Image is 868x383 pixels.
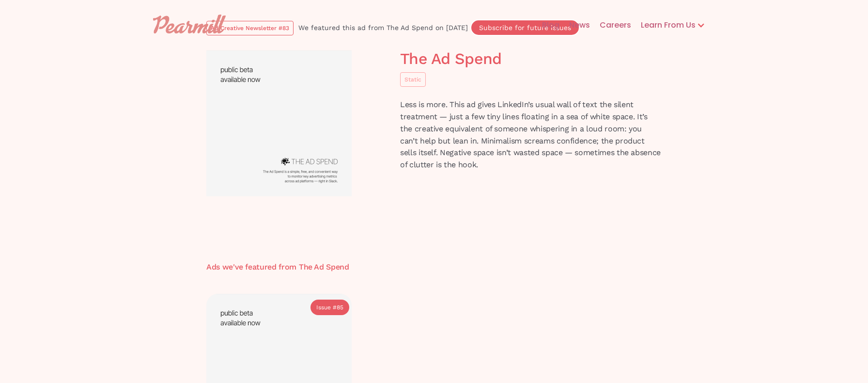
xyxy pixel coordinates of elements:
a: Blog [532,10,559,41]
a: News [559,10,590,41]
div: Static [404,75,421,84]
h3: The Ad Spend [299,263,349,271]
p: Less is more. This ad gives LinkedIn’s usual wall of text the silent treatment — just a few tiny ... [400,99,662,171]
a: Static [400,72,426,87]
h1: The Ad Spend [400,50,662,67]
div: Issue # [316,303,337,312]
div: 85 [337,303,343,312]
h3: Ads we've featured from [206,263,299,271]
a: Careers [590,10,631,41]
div: Learn From Us [631,19,696,31]
div: Learn From Us [631,10,715,41]
a: Issue #85 [310,300,349,315]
